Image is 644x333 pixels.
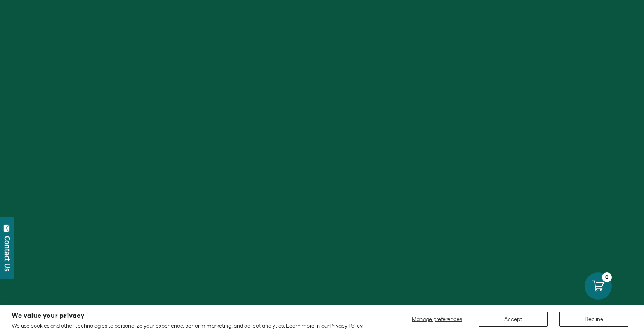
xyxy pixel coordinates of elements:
button: Manage preferences [407,312,467,327]
div: 0 [602,272,612,282]
button: Accept [479,312,548,327]
p: We use cookies and other technologies to personalize your experience, perform marketing, and coll... [12,322,363,329]
div: Contact Us [3,236,11,271]
a: Privacy Policy. [330,323,363,329]
h2: We value your privacy [12,312,363,319]
button: Decline [559,312,628,327]
span: Manage preferences [412,316,462,322]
